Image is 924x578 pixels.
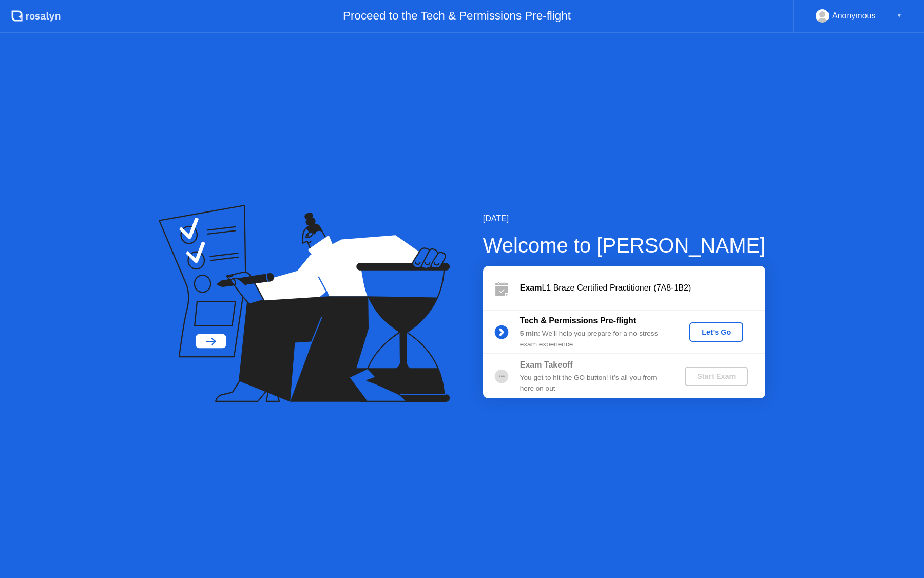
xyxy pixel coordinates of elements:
button: Start Exam [685,367,748,386]
div: L1 Braze Certified Practitioner (7A8-1B2) [520,282,765,294]
b: Exam [520,283,542,292]
div: Welcome to [PERSON_NAME] [483,230,766,261]
div: You get to hit the GO button! It’s all you from here on out [520,373,668,394]
b: 5 min [520,330,538,337]
div: ▼ [897,9,902,23]
div: [DATE] [483,213,766,225]
div: Let's Go [694,328,739,336]
b: Tech & Permissions Pre-flight [520,316,636,325]
b: Exam Takeoff [520,360,573,369]
div: Anonymous [832,9,876,23]
div: : We’ll help you prepare for a no-stress exam experience [520,329,668,350]
div: Start Exam [689,372,744,380]
button: Let's Go [689,322,743,342]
